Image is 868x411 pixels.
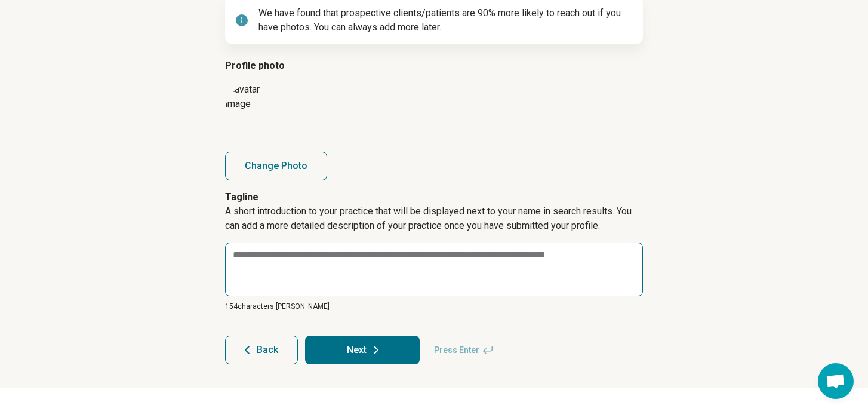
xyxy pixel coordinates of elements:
[818,363,854,399] a: Open chat
[225,82,285,142] img: avatar image
[225,59,643,73] legend: Profile photo
[257,345,278,355] span: Back
[225,190,643,204] p: Tagline
[225,336,298,364] button: Back
[225,152,327,180] button: Change Photo
[427,336,501,364] span: Press Enter
[225,301,643,312] p: 154 characters [PERSON_NAME]
[258,6,633,35] p: We have found that prospective clients/patients are 90% more likely to reach out if you have phot...
[305,336,420,364] button: Next
[225,204,643,243] p: A short introduction to your practice that will be displayed next to your name in search results....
